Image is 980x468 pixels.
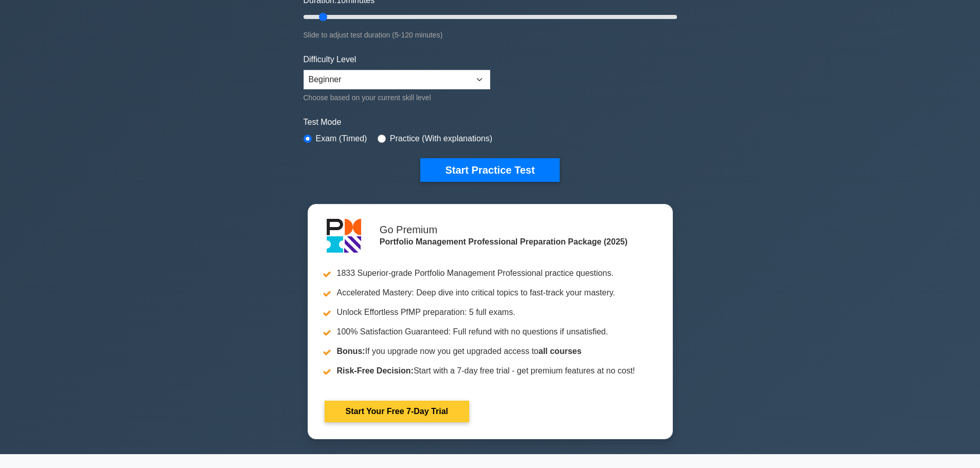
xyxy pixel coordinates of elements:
[316,133,367,145] label: Exam (Timed)
[420,158,559,182] button: Start Practice Test
[325,401,469,422] a: Start Your Free 7-Day Trial
[304,116,677,128] label: Test Mode
[304,53,357,66] label: Difficulty Level
[390,133,492,145] label: Practice (With explanations)
[304,29,677,41] div: Slide to adjust test duration (5-120 minutes)
[304,91,490,104] div: Choose based on your current skill level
